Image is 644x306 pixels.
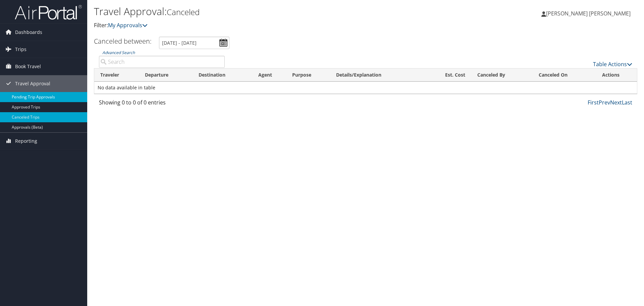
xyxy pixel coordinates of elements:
span: Reporting [15,133,37,149]
td: No data available in table [94,82,637,94]
a: Advanced Search [102,50,135,55]
th: Actions [596,69,637,82]
a: Next [610,99,622,106]
th: Destination: activate to sort column ascending [193,69,252,82]
th: Est. Cost: activate to sort column ascending [426,69,472,82]
a: Last [622,99,632,106]
a: [PERSON_NAME] [PERSON_NAME] [541,3,637,24]
h1: Travel Approval: [94,4,456,18]
img: airportal-logo.png [15,4,82,20]
th: Purpose [286,69,330,82]
a: First [588,99,599,106]
th: Canceled By: activate to sort column ascending [471,69,533,82]
span: [PERSON_NAME] [PERSON_NAME] [546,10,631,17]
th: Traveler: activate to sort column ascending [94,69,139,82]
small: Canceled [167,6,200,17]
p: Filter: [94,21,456,30]
th: Details/Explanation [330,69,426,82]
th: Canceled On: activate to sort column ascending [533,69,596,82]
span: Dashboards [15,24,42,41]
a: Table Actions [593,60,632,68]
input: Advanced Search [99,56,225,68]
input: [DATE] - [DATE] [159,37,229,49]
th: Departure: activate to sort column ascending [139,69,193,82]
a: My Approvals [108,21,148,29]
span: Trips [15,41,26,58]
span: Book Travel [15,58,41,75]
span: Travel Approval [15,75,50,92]
div: Showing 0 to 0 of 0 entries [99,98,225,110]
h3: Canceled between: [94,37,152,46]
th: Agent [252,69,286,82]
a: Prev [599,99,610,106]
